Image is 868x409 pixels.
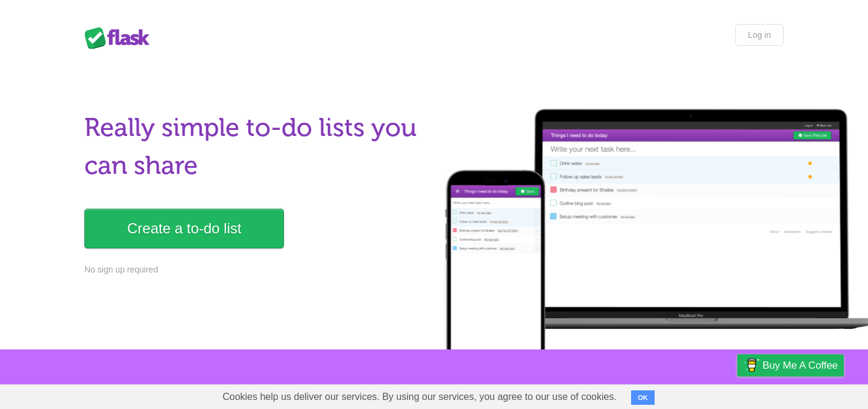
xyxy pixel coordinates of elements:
a: Create a to-do list [84,209,284,248]
p: No sign up required [84,263,427,276]
div: Flask Lists [84,27,157,49]
img: Buy me a coffee [743,355,759,375]
h1: Really simple to-do lists you can share [84,109,427,185]
a: Buy me a coffee [737,354,844,377]
span: Cookies help us deliver our services. By using our services, you agree to our use of cookies. [210,385,629,409]
a: Log in [735,24,784,46]
span: Buy me a coffee [763,355,838,376]
button: OK [631,390,655,405]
